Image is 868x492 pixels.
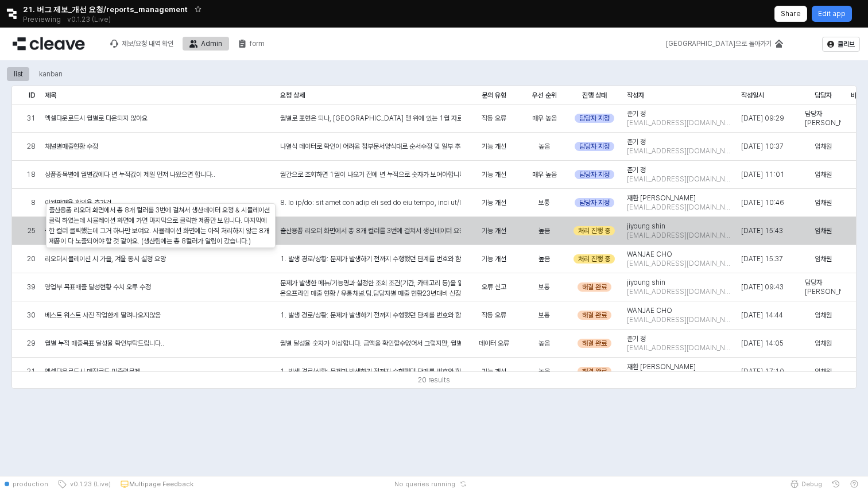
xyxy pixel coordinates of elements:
span: 담당자 지정 [579,198,610,207]
div: 제보/요청 내역 확인 [122,40,173,48]
span: 높음 [538,367,550,376]
span: 29 [27,339,36,348]
span: 준기 정 [627,165,646,175]
span: [DATE] 09:43 [741,282,784,292]
span: 임채원 [815,142,832,151]
span: 기능 개선 [482,170,506,179]
span: 높음 [538,142,550,151]
div: 메인으로 돌아가기 [659,37,790,51]
div: 1. 발생 경로/상황: 문제가 발생하기 전까지 수행했던 단계를 번호와 함께 자세히 설명하거나, 제안하는 기능/개선이 필요한 상황을 설명해 주세요. (예: 1. 날짜를 [DAT... [280,310,461,320]
span: 처리 진행 중 [578,254,610,264]
div: Previewing v0.1.23 (Live) [23,11,117,28]
span: [EMAIL_ADDRESS][DOMAIN_NAME] [627,231,732,240]
span: 8 [31,198,36,207]
span: [EMAIL_ADDRESS][DOMAIN_NAME] [627,175,732,184]
span: 해결 완료 [582,311,607,320]
span: 해결 완료 [582,339,607,348]
span: [DATE] 10:46 [741,198,784,207]
span: 높음 [538,339,550,348]
span: [DATE] 09:29 [741,114,784,123]
div: 1. 발생 경로/상황: 문제가 발생하기 전까지 수행했던 단계를 번호와 함께 자세히 설명하거나, 제안하는 기능/개선이 필요한 상황을 설명해 주세요. (예: 1. 날짜를 [DAT... [280,254,461,264]
span: 작성자 [627,91,644,100]
button: 클리브 [822,37,860,52]
span: 기능 개선 [482,367,506,376]
span: 문의 유형 [482,91,506,100]
span: 준기 정 [627,334,646,343]
span: [DATE] 17:10 [741,367,784,376]
span: [EMAIL_ADDRESS][DOMAIN_NAME] [627,203,732,212]
span: 담당자 지정 [579,142,610,151]
span: 채널별매출현황 수정 [45,142,98,151]
span: 작동 오류 [482,114,506,123]
span: [DATE] 10:37 [741,142,784,151]
span: [EMAIL_ADDRESS][DOMAIN_NAME] [627,146,732,156]
button: Admin [183,37,229,51]
span: 39 [27,282,36,292]
span: 해결 완료 [582,282,607,292]
span: 작동 오류 [482,311,506,320]
div: 8. lo ip/do: sit amet con adip eli sed do eiu tempo, inci ut/lab etd mag ali eni. (a: 1. min 22v ... [280,197,461,208]
span: 이월판매율 할인율 추가건 [45,198,111,207]
span: Debug [801,479,822,489]
span: 높음 [538,254,550,264]
span: 엑셀다운로드시 월별로 다운되지 않아요 [45,114,148,123]
span: [DATE] 14:44 [741,311,783,320]
span: 매우 높음 [532,114,557,123]
div: Table toolbar [12,371,856,388]
button: form [231,37,272,51]
div: kanban [32,67,69,81]
button: Releases and History [61,11,117,28]
button: History [827,476,845,492]
span: 제목 [45,91,56,100]
div: 월간으로 조회하면 1월이 나오기 전에 년 누적으로 숫자가 보여야합니다.. [280,169,461,180]
span: 엑셀다운로드시 매장코드 미출력문제 [45,367,140,376]
span: [EMAIL_ADDRESS][DOMAIN_NAME] [627,287,732,296]
span: 보통 [538,311,550,320]
span: 재환 [PERSON_NAME] [627,362,696,371]
div: Admin [201,40,222,48]
span: 기능 개선 [482,142,506,151]
span: [DATE] 15:43 [741,226,783,235]
span: 작성일시 [741,91,764,100]
span: 30 [27,311,36,320]
span: 보통 [538,282,550,292]
span: 준기 정 [627,109,646,118]
p: 클리브 [838,40,855,49]
span: 28 [27,142,36,151]
span: 매우 높음 [532,170,557,179]
span: 18 [26,170,36,179]
span: 임채원 [815,170,832,179]
span: 진행 상태 [582,91,607,100]
span: 데이터 오류 [479,339,509,348]
span: 출산용품 리오더 시뮬레이션 기능 점검 [45,226,144,235]
span: 임채원 [815,339,832,348]
button: Edit app [812,6,852,22]
button: 제보/요청 내역 확인 [103,37,180,51]
span: [DATE] 15:37 [741,254,783,264]
div: 나열식 데이터로 확인이 어려움 첨부문서양식대로 순서수정 및 일부 추가필요 구분자별 컬러 추가 구분해주세요(시인성) -- [280,141,461,152]
span: 리오더시뮬레이션 시 가을, 겨울 동시 설정 요망 [45,254,166,264]
span: v0.1.23 (Live) [67,479,111,489]
span: 임채원 [815,311,832,320]
div: 출산용품 리오더 화면에서 총 8개 컬러를 3번에 걸쳐서 생산데이터 요청 & 시뮬레이션 클릭 하였는데 시뮬레이션 화면에 가면 마지막으로 클릭한 제품만 보입니다. 마지막에 한 컬... [280,226,461,236]
span: WANJAE CHO [627,306,672,315]
span: 담당자 [815,91,832,100]
div: 20 results [418,374,450,386]
p: Edit app [818,9,846,18]
div: list [14,67,23,81]
p: Multipage Feedback [129,479,193,489]
div: 출산용품 리오더 화면에서 총 8개 컬러를 3번에 걸쳐서 생산데이터 요청 & 시뮬레이션 클릭 하였는데 시뮬레이션 화면에 가면 마지막으로 클릭한 제품만 보입니다. 마지막에 한 컬... [49,205,273,246]
button: Help [845,476,863,492]
span: 임채원 [815,367,832,376]
div: list [7,67,30,81]
span: No queries running [394,479,455,489]
span: 해결 완료 [582,367,607,376]
span: 월별 누적 매출목표 달성율 확인부탁드립니다.. [45,339,164,348]
span: 높음 [538,226,550,235]
div: form [250,40,265,48]
span: 담당자 [PERSON_NAME] [805,109,841,127]
button: Reset app state [458,481,469,487]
